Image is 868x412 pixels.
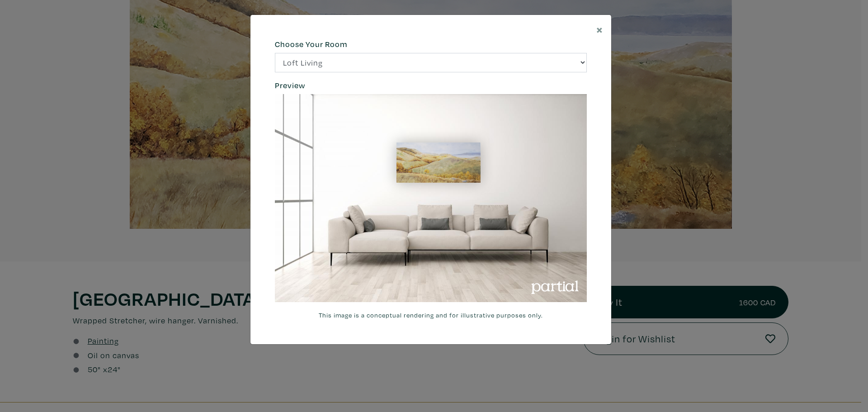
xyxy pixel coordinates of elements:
[275,81,587,90] h6: Preview
[396,142,481,182] img: phpThumb.php
[275,94,587,302] img: phpThumb.php
[275,310,587,320] small: This image is a conceptual rendering and for illustrative purposes only.
[596,21,603,37] span: ×
[275,39,587,49] h6: Choose Your Room
[588,15,611,43] button: Close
